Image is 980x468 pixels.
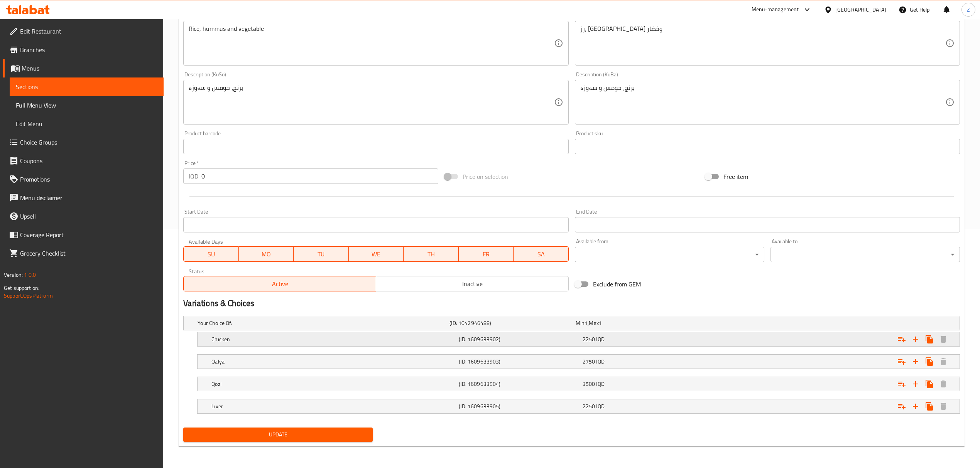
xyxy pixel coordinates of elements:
[20,230,157,239] span: Coverage Report
[923,332,936,346] button: Clone new choice
[459,246,514,262] button: FR
[3,189,164,207] a: Menu disclaimer
[4,270,23,280] span: Version:
[211,402,456,410] h5: Liver
[576,318,585,328] span: Min
[201,168,438,184] input: Please enter price
[909,332,923,346] button: Add new choice
[575,139,960,154] input: Please enter product sku
[909,355,923,369] button: Add new choice
[585,318,588,328] span: 1
[183,246,238,262] button: SU
[198,319,446,327] h5: Your Choice Of:
[10,114,164,133] a: Edit Menu
[580,25,945,62] textarea: رز، [GEOGRAPHIC_DATA] وخضار
[583,357,595,367] span: 2750
[3,59,164,77] a: Menus
[923,355,936,369] button: Clone new choice
[583,334,595,344] span: 2250
[895,355,909,369] button: Add choice group
[936,377,950,391] button: Delete Qozi
[10,77,164,96] a: Sections
[459,402,579,410] h5: (ID: 1609633905)
[583,379,595,389] span: 3500
[459,358,579,365] h5: (ID: 1609633903)
[4,291,53,301] a: Support.OpsPlatform
[379,278,566,290] span: Inactive
[242,249,291,260] span: MO
[580,84,945,121] textarea: برنج، حومس و سەوزە
[593,279,641,289] span: Exclude from GEM
[895,332,909,346] button: Add choice group
[20,45,157,54] span: Branches
[3,170,164,189] a: Promotions
[297,249,346,260] span: TU
[189,84,554,121] textarea: برنج، حومس و سەوزە
[576,319,698,327] div: ,
[596,357,604,367] span: IQD
[459,380,579,388] h5: (ID: 1609633904)
[184,316,960,330] div: Expand
[895,377,909,391] button: Add choice group
[514,246,569,262] button: SA
[463,172,508,181] span: Price on selection
[211,380,456,388] h5: Qozi
[575,247,764,262] div: ​
[16,82,157,91] span: Sections
[20,156,157,165] span: Coupons
[596,334,604,344] span: IQD
[3,244,164,263] a: Grocery Checklist
[198,399,960,413] div: Expand
[198,377,960,391] div: Expand
[752,5,799,14] div: Menu-management
[407,249,456,260] span: TH
[936,332,950,346] button: Delete Chicken
[20,175,157,184] span: Promotions
[449,319,572,327] h5: (ID: 1042946488)
[183,139,568,154] input: Please enter product barcode
[20,193,157,202] span: Menu disclaimer
[16,119,157,128] span: Edit Menu
[596,401,604,411] span: IQD
[923,377,936,391] button: Clone new choice
[20,249,157,258] span: Grocery Checklist
[187,278,373,290] span: Active
[895,399,909,413] button: Add choice group
[294,246,349,262] button: TU
[183,276,376,291] button: Active
[404,246,459,262] button: TH
[20,138,157,147] span: Choice Groups
[936,355,950,369] button: Delete Qalya
[189,25,554,62] textarea: Rice, hummus and vegetable
[3,207,164,226] a: Upsell
[349,246,404,262] button: WE
[770,247,960,262] div: ​
[211,358,456,365] h5: Qalya
[923,399,936,413] button: Clone new choice
[3,152,164,170] a: Coupons
[936,399,950,413] button: Delete Liver
[198,355,960,369] div: Expand
[211,335,456,343] h5: Chicken
[189,430,367,439] span: Update
[909,399,923,413] button: Add new choice
[462,249,511,260] span: FR
[909,377,923,391] button: Add new choice
[24,270,36,280] span: 1.0.0
[3,226,164,244] a: Coverage Report
[20,212,157,221] span: Upsell
[239,246,294,262] button: MO
[187,249,235,260] span: SU
[459,335,579,343] h5: (ID: 1609633902)
[596,379,604,389] span: IQD
[967,5,970,14] span: Z
[723,172,748,181] span: Free item
[583,401,595,411] span: 2250
[3,133,164,152] a: Choice Groups
[4,283,39,293] span: Get support on:
[3,40,164,59] a: Branches
[599,318,602,328] span: 1
[835,5,886,14] div: [GEOGRAPHIC_DATA]
[198,332,960,346] div: Expand
[589,318,598,328] span: Max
